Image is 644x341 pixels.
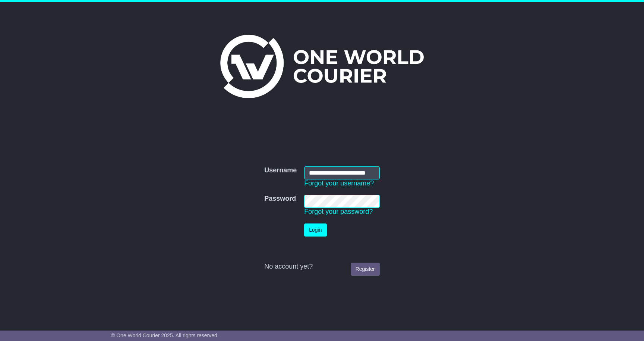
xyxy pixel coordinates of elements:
div: No account yet? [264,263,380,271]
a: Forgot your password? [304,208,373,215]
button: Login [304,223,326,237]
a: Forgot your username? [304,179,374,187]
label: Password [264,195,296,203]
span: © One World Courier 2025. All rights reserved. [111,332,219,338]
a: Register [351,263,380,276]
img: One World [220,35,424,98]
label: Username [264,166,297,175]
